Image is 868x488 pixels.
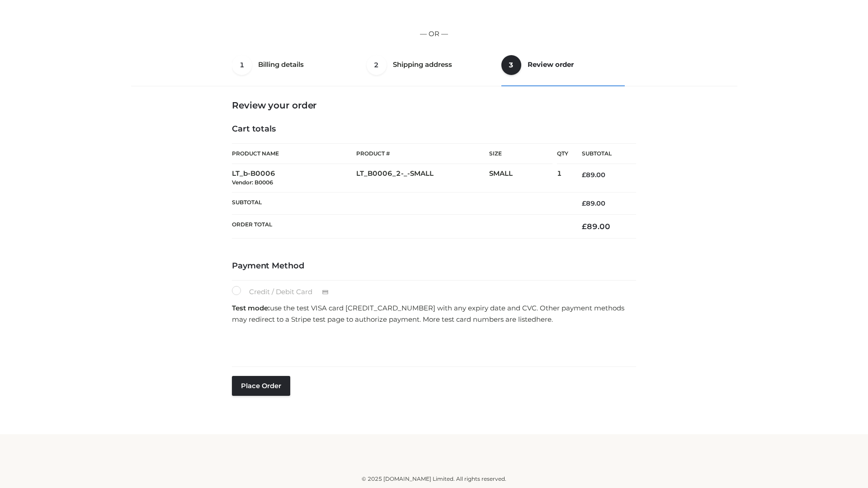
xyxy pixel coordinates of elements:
h4: Cart totals [232,124,636,134]
strong: Test mode: [232,304,270,312]
th: Qty [557,143,568,164]
a: here [536,315,552,324]
div: © 2025 [DOMAIN_NAME] Limited. All rights reserved. [134,474,734,483]
span: £ [582,171,586,179]
td: 1 [557,164,568,192]
th: Subtotal [232,192,568,214]
span: £ [582,199,586,207]
th: Subtotal [568,144,636,164]
th: Product Name [232,143,356,164]
p: — OR — [134,28,734,40]
img: Credit / Debit Card [317,287,334,298]
button: Place order [232,376,290,396]
p: use the test VISA card [CREDIT_CARD_NUMBER] with any expiry date and CVC. Other payment methods m... [232,302,636,325]
td: LT_b-B0006 [232,164,356,192]
th: Product # [356,143,489,164]
td: SMALL [489,164,557,192]
small: Vendor: B0006 [232,179,273,186]
th: Order Total [232,215,568,239]
bdi: 89.00 [582,222,610,231]
h3: Review your order [232,100,636,111]
bdi: 89.00 [582,171,605,179]
td: LT_B0006_2-_-SMALL [356,164,489,192]
h4: Payment Method [232,261,636,271]
label: Credit / Debit Card [232,286,338,298]
iframe: Secure payment input frame [230,328,634,361]
bdi: 89.00 [582,199,605,207]
th: Size [489,144,552,164]
span: £ [582,222,587,231]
